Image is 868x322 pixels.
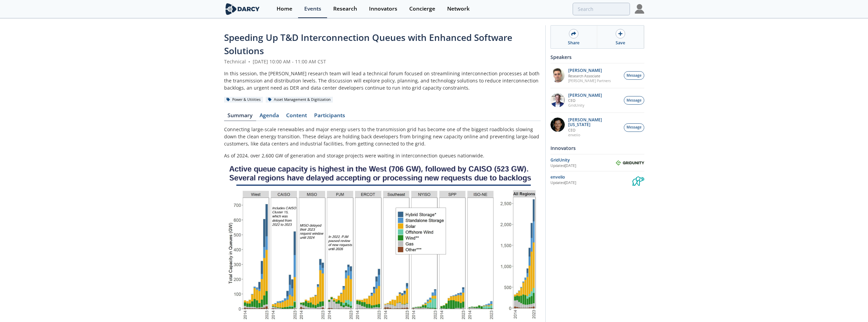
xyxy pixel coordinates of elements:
[311,113,349,121] a: Participants
[550,157,644,169] a: GridUnity Updated[DATE] GridUnity
[568,78,611,83] p: [PERSON_NAME] Partners
[568,68,611,73] p: [PERSON_NAME]
[304,6,321,12] div: Events
[224,97,263,103] div: Power & Utilities
[283,113,311,121] a: Content
[409,6,435,12] div: Concierge
[568,93,602,98] p: [PERSON_NAME]
[224,3,261,15] img: logo-wide.svg
[624,96,644,105] button: Message
[568,133,620,137] p: envelio
[550,180,632,186] div: Updated [DATE]
[627,73,642,78] span: Message
[627,98,642,103] span: Message
[568,128,620,133] p: CEO
[568,40,579,46] div: Share
[624,123,644,132] button: Message
[568,118,620,127] p: [PERSON_NAME][US_STATE]
[447,6,470,12] div: Network
[369,6,397,12] div: Innovators
[224,113,256,121] a: Summary
[550,93,565,107] img: d42dc26c-2a28-49ac-afde-9b58c84c0349
[224,58,541,65] div: Technical [DATE] 10:00 AM - 11:00 AM CST
[247,58,251,65] span: •
[573,3,630,15] input: Advanced Search
[224,70,541,91] div: In this session, the [PERSON_NAME] research team will lead a technical forum focused on streamlin...
[550,163,616,169] div: Updated [DATE]
[635,4,644,14] img: Profile
[627,125,642,130] span: Message
[616,40,625,46] div: Save
[550,174,632,180] div: envelio
[550,118,565,132] img: 1b183925-147f-4a47-82c9-16eeeed5003c
[568,103,602,108] p: GridUnity
[333,6,357,12] div: Research
[550,142,644,154] div: Innovators
[550,68,565,82] img: f1d2b35d-fddb-4a25-bd87-d4d314a355e9
[550,157,616,163] div: GridUnity
[550,174,644,186] a: envelio Updated[DATE] envelio
[224,126,541,147] p: Connecting large-scale renewables and major energy users to the transmission grid has become one ...
[224,31,512,57] span: Speeding Up T&D Interconnection Queues with Enhanced Software Solutions
[568,98,602,103] p: CEO
[266,97,333,103] div: Asset Management & Digitization
[550,51,644,63] div: Speakers
[632,174,644,186] img: envelio
[616,160,644,166] img: GridUnity
[568,74,611,78] p: Research Associate
[277,6,292,12] div: Home
[839,295,861,315] iframe: chat widget
[256,113,283,121] a: Agenda
[624,71,644,80] button: Message
[224,152,541,159] p: As of 2024, over 2,600 GW of generation and storage projects were waiting in interconnection queu...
